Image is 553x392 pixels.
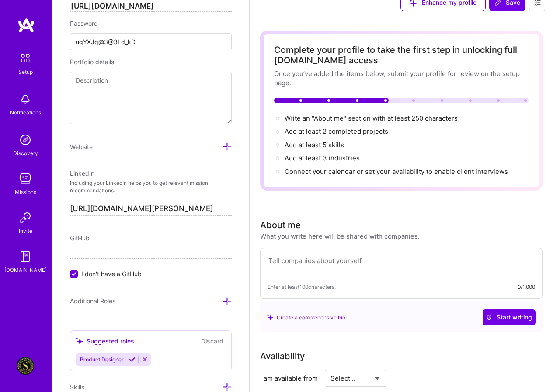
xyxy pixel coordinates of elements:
span: Website [70,143,93,150]
input: http://... [70,1,232,12]
i: icon SuggestedTeams [76,337,83,345]
div: Invite [19,226,32,236]
span: LinkedIn [70,170,94,177]
div: Password [70,19,232,28]
img: bell [17,90,34,108]
div: Availability [260,350,305,363]
div: Complete your profile to take the first step in unlocking full [DOMAIN_NAME] access [274,45,529,66]
img: guide book [17,248,34,265]
span: Start writing [486,313,532,322]
button: Discard [198,336,226,346]
input: Password [70,33,232,50]
span: I don't have a GitHub [81,269,142,278]
div: [DOMAIN_NAME] [4,265,47,274]
span: Add at least 2 completed projects [285,127,388,135]
p: Including your LinkedIn helps you to get relevant mission recommendations. [70,180,232,194]
span: Product Designer [80,356,124,363]
div: 0/1,000 [518,282,535,291]
i: icon SuggestedTeams [267,314,273,320]
div: Missions [15,187,36,197]
img: logo [17,17,35,33]
img: User Avatar [17,357,34,375]
a: User Avatar [14,357,36,375]
img: discovery [17,131,34,149]
button: Start writing [483,309,536,325]
img: Invite [17,209,34,226]
div: Notifications [10,108,41,117]
div: What you write here will be shared with companies. [260,232,420,241]
div: Suggested roles [76,336,134,346]
div: Setup [18,67,33,76]
span: Add at least 5 skills [285,141,344,149]
div: About me [260,219,301,232]
div: Discovery [13,149,38,158]
span: Additional Roles [70,297,115,305]
div: Portfolio details [70,57,232,66]
span: Enter at least 100 characters. [268,282,336,291]
img: teamwork [17,170,34,187]
span: GitHub [70,234,90,242]
div: I am available from [260,374,318,383]
div: Once you’ve added the items below, submit your profile for review on the setup page. [274,69,529,87]
img: setup [16,49,35,67]
div: Create a comprehensive bio. [267,313,347,322]
i: icon CrystalBallWhite [486,314,492,320]
span: Skills [70,383,84,391]
i: Reject [142,356,148,363]
span: Add at least 3 industries [285,154,360,162]
i: Accept [129,356,136,363]
span: Connect your calendar or set your availability to enable client interviews [285,167,508,176]
span: Write an "About me" section with at least 250 characters [285,114,459,122]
